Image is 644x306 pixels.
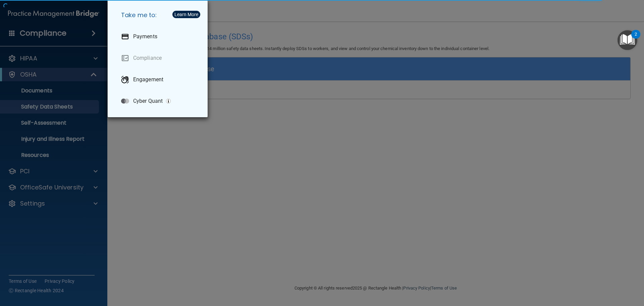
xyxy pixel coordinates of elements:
[133,98,163,104] p: Cyber Quant
[116,70,202,89] a: Engagement
[174,12,198,17] div: Learn More
[635,34,637,43] div: 2
[116,49,202,68] a: Compliance
[116,27,202,46] a: Payments
[116,92,202,111] a: Cyber Quant
[133,33,157,40] p: Payments
[133,76,163,83] p: Engagement
[116,6,202,25] h5: Take me to:
[172,11,200,18] button: Learn More
[618,30,637,50] button: Open Resource Center, 2 new notifications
